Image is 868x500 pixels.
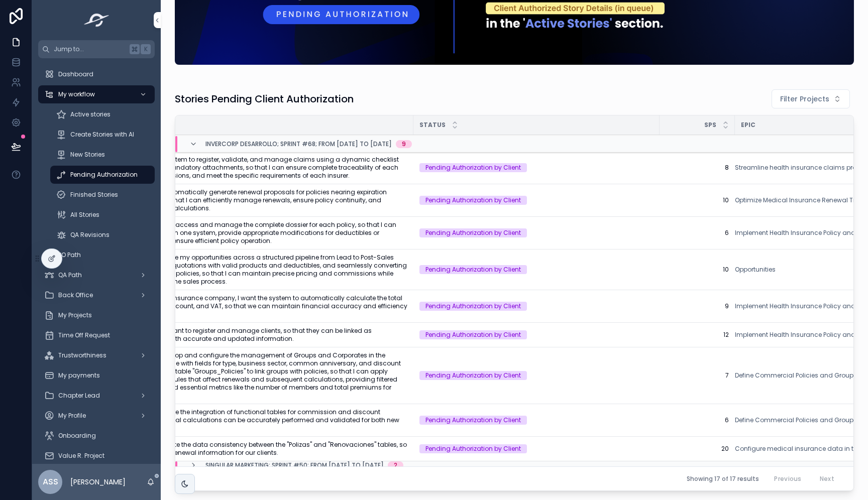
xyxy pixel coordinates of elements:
span: 10 [666,196,729,204]
a: 9 [666,302,729,310]
a: Implement Health Insurance Policy and Client Management System [735,331,867,339]
span: Pending Authorization [70,171,138,179]
span: K [142,45,150,53]
a: Pending Authorization by Client [419,265,654,274]
a: My Projects [38,306,155,324]
h1: Stories Pending Client Authorization [175,92,354,106]
span: My Projects [58,311,92,319]
a: Pending Authorization by Client [419,163,654,172]
span: Implement Health Insurance Policy and Client Management System [735,302,867,310]
a: 8 [666,164,729,172]
div: Pending Authorization by Client [425,196,521,205]
span: QA Path [58,271,82,279]
a: Optimize Medical Insurance Renewal Tracking [735,196,867,204]
span: Time Off Request [58,331,110,339]
a: Pending Authorization by Client [419,330,654,339]
button: Jump to...K [38,40,155,58]
a: As a Claims Executive, I want a system to register, validate, and manage claims using a dynamic c... [69,156,407,180]
span: New Stories [70,151,105,159]
div: Pending Authorization by Client [425,228,521,237]
span: Finished Stories [70,191,118,199]
span: Showing 17 of 17 results [687,475,759,483]
a: Dashboard [38,65,155,83]
span: Dashboard [58,70,93,78]
a: Create Stories with AI [50,126,155,144]
span: Status [419,121,446,129]
a: Opportunities [735,266,867,274]
a: Trustworthiness [38,346,155,364]
a: Value R. Project [38,447,155,465]
a: All Stories [50,206,155,224]
a: Implement Health Insurance Policy and Client Management System [735,229,867,237]
span: My Profile [58,412,86,420]
a: Define Commercial Policies and Groups for Health Insurance [735,416,867,424]
span: As an Insurance Administrator, I want to register and manage clients, so that they can be linked ... [69,327,407,343]
span: Invercorp Desarrollo; Sprint #68; From [DATE] to [DATE] [205,140,392,148]
div: scrollable content [32,58,161,464]
span: Jump to... [54,45,126,53]
a: 7 [666,371,729,380]
a: As a Policy Administrator, I want to access and manage the complete dossier for each policy, so t... [69,221,407,245]
div: Pending Authorization by Client [425,265,521,274]
div: Pending Authorization by Client [425,371,521,380]
span: QA Revisions [70,231,110,239]
a: Back Office [38,286,155,304]
span: Create Stories with AI [70,131,134,139]
div: Pending Authorization by Client [425,444,521,453]
a: Active stories [50,105,155,123]
a: 20 [666,445,729,453]
a: As an Operations Manager at the insurance company, I want the system to automatically calculate t... [69,294,407,318]
p: [PERSON_NAME] [70,477,126,487]
span: PO Path [58,251,81,259]
a: As a Product Owner, I want to ensure the integration of functional tables for commission and disc... [69,408,407,432]
a: Streamline health insurance claims process [735,164,867,172]
span: Singular Marketing; Sprint #50; From [DATE] to [DATE] [205,461,384,469]
span: Back Office [58,291,93,299]
span: Onboarding [58,432,96,440]
div: 9 [402,140,406,148]
a: Opportunities [735,266,776,274]
a: 6 [666,229,729,237]
a: Pending Authorization [50,166,155,184]
span: Trustworthiness [58,351,106,359]
span: My payments [58,371,100,380]
div: Pending Authorization by Client [425,302,521,311]
span: SPs [704,121,716,129]
span: Active stories [70,110,111,118]
a: Define Commercial Policies and Groups for Health Insurance [735,371,867,380]
span: Epic [741,121,755,129]
a: 10 [666,266,729,274]
a: PO Path [38,246,155,264]
div: Pending Authorization by Client [425,330,521,339]
span: Filter Projects [780,94,829,104]
a: 6 [666,416,729,424]
span: As a Product Owner, I want to develop and configure the management of Groups and Corporates in th... [69,351,407,400]
a: Pending Authorization by Client [419,371,654,380]
a: New Stories [50,146,155,164]
a: As a Renewals Agent, I want to automatically generate renewal proposals for policies nearing expi... [69,188,407,212]
div: 2 [394,461,397,469]
img: App logo [81,12,113,28]
div: Pending Authorization by Client [425,416,521,425]
button: Select Button [772,89,850,108]
a: Pending Authorization by Client [419,416,654,425]
a: As a Sales Agent, I want to manage my opportunities across a structured pipeline from Lead to Pos... [69,254,407,286]
a: Pending Authorization by Client [419,196,654,205]
a: Configure medical insurance data in the database. [735,445,867,453]
span: As a QA Specialist, I want to validate the data consistency between the "Polizas" and "Renovacion... [69,441,407,457]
